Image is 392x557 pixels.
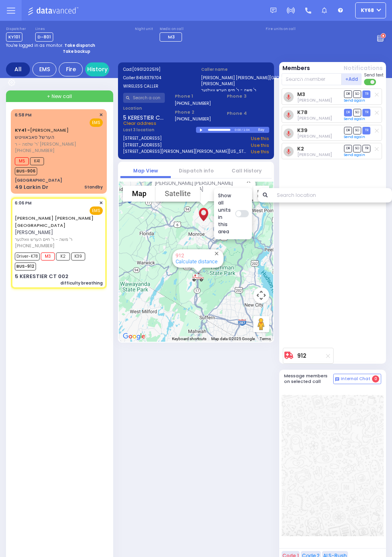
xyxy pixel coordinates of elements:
a: Send again [344,98,365,103]
span: TR [362,90,370,98]
a: History [85,62,109,76]
a: M3 [297,91,305,97]
span: K2 [56,252,70,260]
span: M3 [41,252,55,260]
span: EMS [90,206,103,215]
div: Bay [258,127,269,133]
label: Show all units in this area [218,192,231,235]
button: Keyboard shortcuts [172,336,206,342]
span: EMS [90,118,103,127]
label: WIRELESS CALLER [123,83,191,89]
label: Fire units on call [266,27,296,32]
span: + New call [47,93,72,100]
button: Toggle fullscreen view [253,186,269,202]
span: 0 [372,375,379,383]
label: [PERSON_NAME] [201,81,269,87]
a: Call History [232,167,262,174]
div: 1:04 [243,125,250,134]
span: 5 KERESTIER CT 002 [123,114,165,120]
span: TR [362,127,370,134]
div: AVRUM USHER Z. MAYEROVITZ [193,202,214,233]
span: Chaim Brach [297,115,332,121]
span: הערשל סאבאוויטש [15,134,54,140]
input: Search a contact [123,93,165,103]
img: Google [121,331,147,342]
a: [STREET_ADDRESS][PERSON_NAME][PERSON_NAME][US_STATE] [123,148,248,155]
div: All [6,62,30,76]
span: You're logged in as monitor. [6,42,63,48]
img: Logo [28,6,81,16]
span: Phone 1 [175,93,217,100]
span: DR [344,127,352,134]
a: Use this [251,142,269,149]
a: 912 [297,353,306,359]
span: K41 [30,157,44,165]
a: Send again [344,116,365,121]
label: ר' משה - ר' חיים הערש וואלנער [201,87,269,93]
button: Show satellite imagery [156,186,200,202]
a: [PERSON_NAME] [15,127,69,133]
img: message.svg [270,8,276,14]
label: Location [123,105,165,111]
span: ר' שלמה - ר' [PERSON_NAME] [15,141,100,148]
a: [PERSON_NAME] [PERSON_NAME][GEOGRAPHIC_DATA] [15,215,94,228]
span: K39 [71,252,85,260]
button: +Add [342,73,362,85]
span: Driver-K78 [15,252,40,260]
div: [PHONE_NUMBER] [155,192,247,198]
span: M3 [168,34,175,40]
div: Standby [84,184,103,190]
span: ✕ [99,200,103,206]
a: Terms (opens in new tab) [260,337,271,341]
span: 8458379704 [136,75,161,81]
span: ר' משה - ר' חיים הערש וואלנער [15,236,100,243]
span: ✕ [99,112,103,118]
a: Send again [344,134,365,139]
span: TR [362,145,370,152]
span: [0901202519] [132,66,160,72]
span: 6:06 PM [15,200,32,206]
button: Close [213,250,220,257]
button: Show street map [123,186,156,202]
a: Map View [133,167,158,174]
span: SO [353,127,361,134]
span: TR [362,109,370,116]
span: Internal Chat [341,376,370,382]
span: ky68 [361,7,374,14]
a: Dispatch info [179,167,214,174]
label: Night unit [135,27,153,32]
div: Fire [59,62,83,76]
span: SO [353,109,361,116]
span: [PHONE_NUMBER] [15,242,54,249]
button: Members [282,64,310,72]
button: Close [245,177,252,185]
span: [PHONE_NUMBER] [15,147,54,154]
a: Send again [344,152,365,157]
a: 912 [176,252,184,258]
a: K2 [297,146,304,152]
span: 6:58 PM [15,112,32,118]
label: Lines [35,27,53,32]
span: BUS-912 [15,262,36,270]
div: EMS [32,62,56,76]
input: Search member [282,73,342,85]
span: Phone 4 [227,110,269,117]
span: DR [344,109,352,116]
div: / [241,125,243,134]
span: D-801 [35,32,53,42]
span: Map data ©2025 Google [211,337,255,341]
span: Send text [364,72,384,78]
label: Caller name [201,66,269,72]
strong: Take dispatch [64,42,95,48]
button: Notifications [344,64,383,72]
img: comment-alt.png [335,377,339,381]
div: 0:00 [234,125,242,134]
input: Search location [272,188,392,202]
h5: Message members on selected call [284,373,334,384]
strong: Take backup [63,48,90,54]
span: KY101 [6,32,22,42]
a: Use this [251,148,269,155]
button: ky68 [355,2,386,18]
span: SO [353,145,361,152]
button: Internal Chat 0 [333,374,381,384]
